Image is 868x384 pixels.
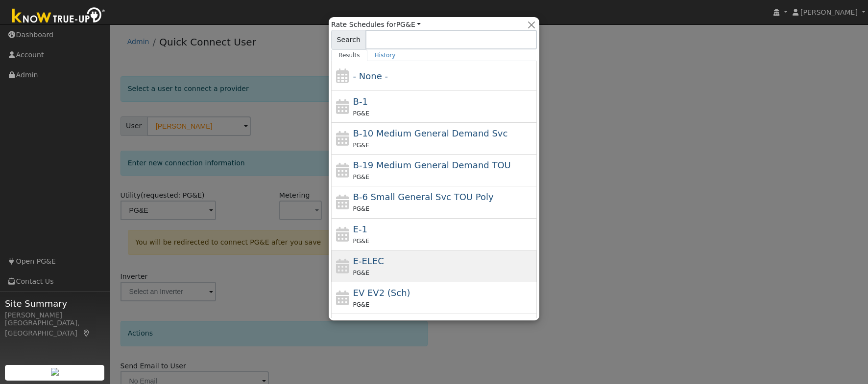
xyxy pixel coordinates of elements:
span: PG&E [353,174,369,181]
span: Electric Vehicle EV2 (Sch) [353,288,410,298]
span: - None - [353,71,388,81]
span: B-6 Small General Service TOU Poly Phase [353,192,494,202]
span: [PERSON_NAME] [800,8,858,16]
span: Rate Schedules for [331,20,421,30]
span: PG&E [353,301,369,308]
span: E-ELEC [353,256,384,266]
span: PG&E [353,142,369,149]
span: E-1 [353,224,367,234]
a: PG&E [396,21,421,28]
div: [PERSON_NAME] [5,310,105,320]
span: PG&E [353,205,369,212]
img: Know True-Up [7,5,110,27]
span: Site Summary [5,297,105,310]
a: Map [82,329,91,337]
a: History [367,49,403,61]
span: B-10 Medium General Demand Service (Primary Voltage) [353,128,508,138]
span: B-19 Medium General Demand TOU (Secondary) Mandatory [353,160,511,170]
img: retrieve [51,368,59,376]
span: Search [331,30,366,49]
span: PG&E [353,110,369,117]
span: PG&E [353,238,369,245]
span: B-1 [353,96,368,107]
div: [GEOGRAPHIC_DATA], [GEOGRAPHIC_DATA] [5,318,105,339]
a: Results [331,49,367,61]
span: PG&E [353,270,369,276]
